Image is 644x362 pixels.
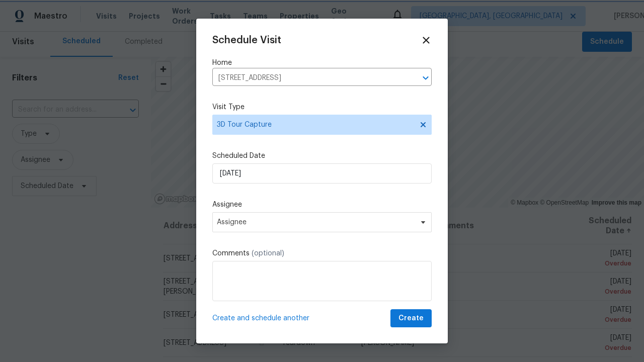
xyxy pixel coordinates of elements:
[212,313,309,323] span: Create and schedule another
[212,58,432,68] label: Home
[212,200,432,210] label: Assignee
[398,312,424,325] span: Create
[419,71,433,85] button: Open
[212,151,432,161] label: Scheduled Date
[217,120,413,130] span: 3D Tour Capture
[212,102,432,112] label: Visit Type
[212,70,404,86] input: Enter in an address
[252,250,284,257] span: (optional)
[217,218,414,226] span: Assignee
[421,35,432,46] span: Close
[390,309,432,328] button: Create
[212,35,281,45] span: Schedule Visit
[212,163,432,184] input: M/D/YYYY
[212,248,432,258] label: Comments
